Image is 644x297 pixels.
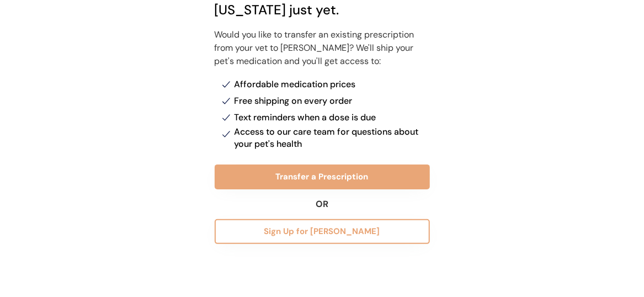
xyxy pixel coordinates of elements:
[215,198,430,211] div: OR
[235,95,430,107] div: Free shipping on every order
[215,219,430,244] button: Sign Up for [PERSON_NAME]
[235,78,430,91] div: Affordable medication prices
[215,28,430,68] div: Would you like to transfer an existing prescription from your vet to [PERSON_NAME]? We'll ship yo...
[235,126,430,151] div: Access to our care team for questions about your pet's health
[235,112,430,124] div: Text reminders when a dose is due
[215,165,430,189] button: Transfer a Prescription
